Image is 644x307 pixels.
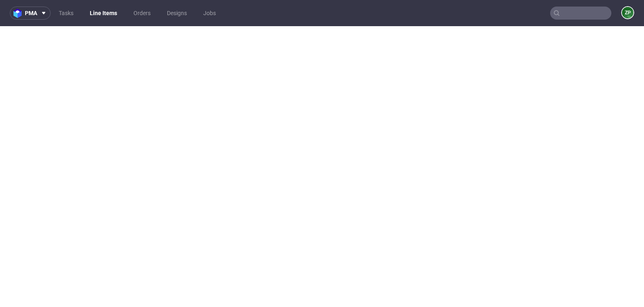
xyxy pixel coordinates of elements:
button: pma [10,7,51,20]
img: logo [13,9,25,18]
a: Jobs [198,7,221,20]
a: Tasks [54,7,78,20]
a: Designs [162,7,192,20]
a: Orders [129,7,155,20]
figcaption: ZP [622,7,633,18]
a: Line Items [85,7,122,20]
span: pma [25,10,37,16]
